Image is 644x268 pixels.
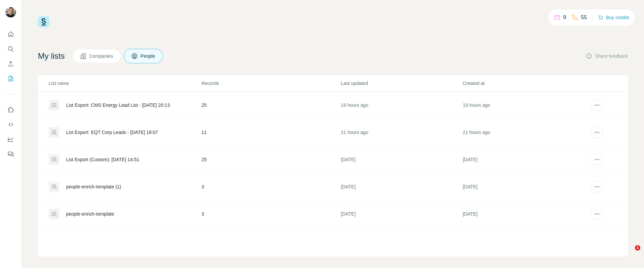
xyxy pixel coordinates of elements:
button: Share feedback [586,53,628,59]
button: Use Surfe API [5,119,16,131]
td: 3 [201,200,340,228]
iframe: Intercom notifications message [510,166,644,243]
p: Records [202,80,340,87]
p: Created at [463,80,584,87]
div: List Export: CMS Energy Lead List - [DATE] 20:13 [66,102,170,108]
button: Dashboard [5,133,16,145]
div: people-enrich-template (1) [66,183,121,190]
h4: My lists [38,51,65,61]
td: [DATE] [463,200,584,228]
button: Buy credits [598,13,629,22]
button: actions [592,127,602,138]
span: Companies [89,53,114,59]
td: [DATE] [340,173,462,200]
iframe: Intercom live chat [621,245,637,261]
button: actions [592,100,602,110]
button: Feedback [5,148,16,160]
p: 55 [581,13,587,21]
div: List Export (Custom): [DATE] 14:51 [66,156,139,163]
td: 21 hours ago [340,119,462,146]
td: 21 hours ago [463,119,584,146]
div: List Export: EQT Corp Leads - [DATE] 18:07 [66,129,158,136]
td: 19 hours ago [463,92,584,119]
div: people-enrich-template [66,211,114,217]
img: Surfe Logo [38,16,49,28]
span: 1 [635,245,640,251]
img: Avatar [5,7,16,17]
td: 19 hours ago [340,92,462,119]
p: Last updated [341,80,462,87]
td: 25 [201,92,340,119]
td: [DATE] [340,200,462,228]
button: Quick start [5,28,16,40]
td: [DATE] [463,173,584,200]
button: Search [5,43,16,55]
p: List name [49,80,201,87]
button: actions [592,154,602,165]
button: My lists [5,73,16,85]
td: 3 [201,173,340,200]
button: Use Surfe on LinkedIn [5,104,16,116]
td: 25 [201,146,340,173]
button: Enrich CSV [5,58,16,70]
td: [DATE] [463,146,584,173]
td: 11 [201,119,340,146]
p: 9 [563,13,566,21]
td: [DATE] [340,146,462,173]
span: People [141,53,156,59]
